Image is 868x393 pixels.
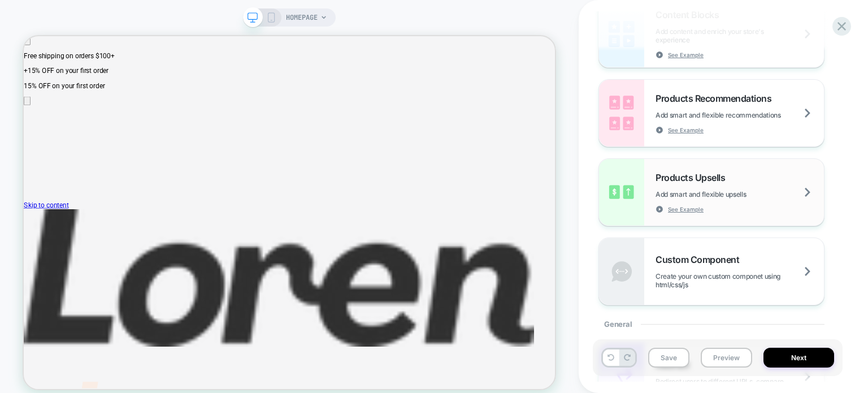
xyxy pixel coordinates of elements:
button: Preview [701,348,752,368]
span: See Example [668,126,704,134]
span: Content Blocks [656,9,724,20]
span: Create your own custom componet using html/css/js [656,272,824,289]
span: Add content and enrich your store's experience [656,27,824,44]
span: HOMEPAGE [286,8,318,27]
span: See Example [668,205,704,213]
span: Products Recommendations [656,93,777,104]
span: See Example [668,51,704,59]
div: General [598,305,824,343]
span: Add smart and flexible recommendations [656,111,809,119]
span: Products Upsells [656,172,731,183]
button: Save [648,348,689,368]
span: Add smart and flexible upsells [656,190,774,198]
button: Next [763,348,834,368]
span: Custom Component [656,254,745,265]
